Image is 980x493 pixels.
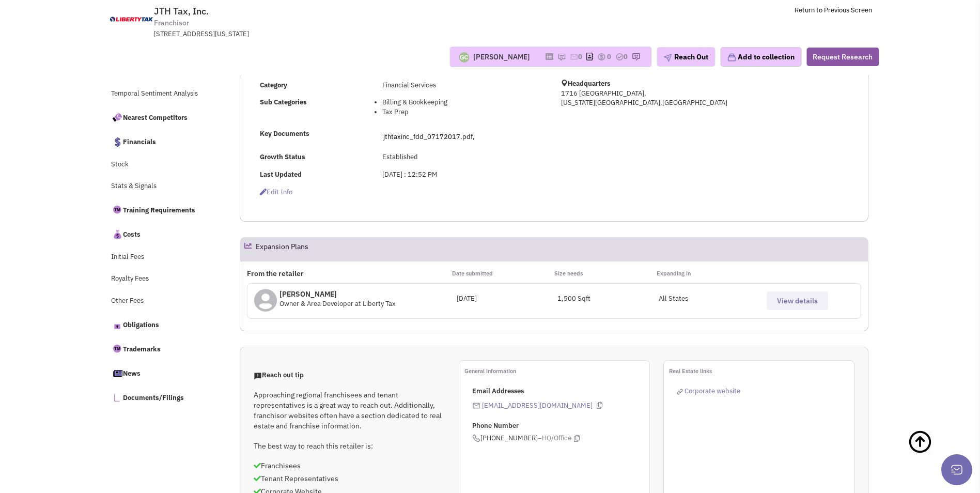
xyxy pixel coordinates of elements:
[260,129,309,138] b: Key Documents
[657,47,715,67] button: Reach Out
[106,362,219,384] a: News
[106,177,219,196] a: Stats & Signals
[615,53,624,61] img: TaskCount.png
[457,294,558,304] div: [DATE]
[452,268,554,279] p: Date submitted
[254,460,445,471] p: Franchisees
[557,294,659,304] div: 1,500 Sqft
[106,106,219,128] a: Nearest Competitors
[554,268,657,279] p: Size needs
[632,53,640,61] img: research-icon.png
[376,81,547,90] div: Financial Services
[570,53,578,61] img: icon-email-active-16.png
[106,199,219,221] a: Training Requirements
[154,18,189,28] span: Franchisor
[472,402,480,410] img: icon-email-active-16.png
[464,366,649,376] p: General information
[767,291,828,310] button: View details
[154,5,209,17] span: JTH Tax, Inc.
[597,53,605,61] img: icon-dealamount.png
[106,291,219,311] a: Other Fees
[677,387,740,395] a: Corporate website
[473,52,530,62] div: [PERSON_NAME]
[472,434,480,442] img: icon-phone.png
[482,401,593,410] a: [EMAIL_ADDRESS][DOMAIN_NAME]
[254,371,304,379] span: Reach out tip
[657,268,759,279] p: Expanding in
[254,441,445,451] p: The best way to reach this retailer is:
[607,52,611,61] span: 0
[260,170,302,179] b: Last Updated
[254,390,445,431] p: Approaching regional franchisees and tenant representatives is a great way to reach out. Addition...
[624,52,628,61] span: 0
[254,473,445,484] p: Tenant Representatives
[727,53,736,62] img: icon-collection-lavender.png
[720,47,801,67] button: Add to collection
[382,98,540,107] li: Billing & Bookkeeping
[538,434,571,443] span: –HQ/Office
[777,296,818,305] span: View details
[472,421,649,431] p: Phone Number
[256,238,308,260] h2: Expansion Plans
[677,389,683,395] img: reachlinkicon.png
[154,29,424,39] div: [STREET_ADDRESS][US_STATE]
[568,79,611,88] b: Headquarters
[260,98,307,106] b: Sub Categories
[561,89,804,108] p: 1716 [GEOGRAPHIC_DATA], [US_STATE][GEOGRAPHIC_DATA],[GEOGRAPHIC_DATA]
[376,152,547,162] div: Established
[795,6,872,14] a: Return to Previous Screen
[260,81,287,89] b: Category
[472,434,649,443] span: [PHONE_NUMBER]
[578,52,582,61] span: 0
[472,387,649,396] p: Email Addresses
[260,152,305,161] b: Growth Status
[106,155,219,175] a: Stock
[106,269,219,289] a: Royalty Fees
[383,132,475,141] a: jthtaxinc_fdd_07172017.pdf,
[669,366,854,376] p: Real Estate links
[247,268,452,279] p: From the retailer
[806,48,879,66] button: Request Research
[557,53,566,61] img: icon-note.png
[106,314,219,335] a: Obligations
[659,294,760,304] p: All States
[106,338,219,360] a: Trademarks
[685,387,740,395] span: Corporate website
[106,387,219,408] a: Documents/Filings
[908,419,959,486] a: Back To Top
[663,54,672,62] img: plane.png
[260,188,292,196] span: Edit info
[279,299,396,308] span: Owner & Area Developer at Liberty Tax
[376,170,547,180] div: [DATE] : 12:52 PM
[106,131,219,152] a: Financials
[279,289,396,299] p: [PERSON_NAME]
[106,84,219,104] a: Temporal Sentiment Analysis
[106,223,219,245] a: Costs
[106,248,219,267] a: Initial Fees
[382,107,540,117] li: Tax Prep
